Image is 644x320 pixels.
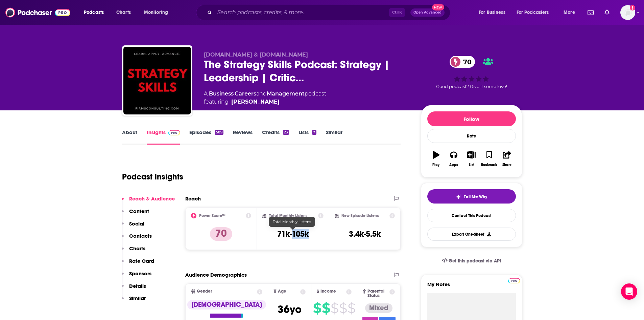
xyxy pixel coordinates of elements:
[365,303,392,313] div: Mixed
[630,5,635,10] svg: Add a profile image
[432,163,439,167] div: Play
[512,7,559,18] button: open menu
[339,303,347,314] span: $
[112,7,135,18] a: Charts
[129,245,145,252] p: Charts
[313,303,321,314] span: $
[427,281,516,293] label: My Notes
[462,147,480,171] button: List
[129,208,149,214] p: Content
[231,98,280,106] a: Michael Boricki
[204,51,308,58] span: [DOMAIN_NAME] & [DOMAIN_NAME]
[5,6,70,19] img: Podchaser - Follow, Share and Rate Podcasts
[427,189,516,204] button: tell me why sparkleTell Me Why
[620,5,635,20] span: Logged in as megcassidy
[122,295,146,307] button: Similar
[204,98,326,106] span: featuring
[456,56,475,68] span: 70
[122,129,137,145] a: About
[436,84,507,89] span: Good podcast? Give it some love!
[209,90,234,97] a: Business
[129,258,154,264] p: Rate Card
[262,129,289,145] a: Credits23
[620,5,635,20] button: Show profile menu
[474,7,514,18] button: open menu
[389,8,405,17] span: Ctrl K
[122,245,145,258] button: Charts
[139,7,177,18] button: open menu
[187,300,266,310] div: [DEMOGRAPHIC_DATA]
[479,8,505,17] span: For Business
[427,228,516,241] button: Export One-Sheet
[427,147,445,171] button: Play
[480,147,498,171] button: Bookmark
[585,7,596,18] a: Show notifications dropdown
[413,11,442,14] span: Open Advanced
[508,278,520,283] img: Podchaser Pro
[450,56,475,68] a: 70
[210,227,232,241] p: 70
[267,90,305,97] a: Management
[122,270,151,283] button: Sponsors
[348,303,355,314] span: $
[204,90,326,106] div: A podcast
[273,219,311,224] span: Total Monthly Listens
[427,111,516,126] button: Follow
[498,147,516,171] button: Share
[322,303,330,314] span: $
[256,90,267,97] span: and
[185,272,247,278] h2: Audience Demographics
[129,233,152,239] p: Contacts
[79,7,113,18] button: open menu
[326,129,342,145] a: Similar
[312,130,316,135] div: 7
[215,130,223,135] div: 589
[559,7,583,18] button: open menu
[122,258,154,270] button: Rate Card
[436,253,507,269] a: Get this podcast via API
[427,129,516,143] div: Rate
[129,220,144,227] p: Social
[620,5,635,20] img: User Profile
[432,4,444,10] span: New
[234,90,235,97] span: ,
[277,229,309,239] h3: 71k-105k
[189,129,223,145] a: Episodes589
[469,163,474,167] div: List
[481,163,497,167] div: Bookmark
[129,295,146,301] p: Similar
[129,195,175,202] p: Reach & Audience
[122,233,152,245] button: Contacts
[502,163,511,167] div: Share
[421,51,522,94] div: 70Good podcast? Give it some love!
[331,303,338,314] span: $
[202,5,457,20] div: Search podcasts, credits, & more...
[233,129,253,145] a: Reviews
[410,8,445,17] button: Open AdvancedNew
[269,213,307,218] h2: Total Monthly Listens
[456,194,461,199] img: tell me why sparkle
[449,258,501,264] span: Get this podcast via API
[427,209,516,222] a: Contact This Podcast
[464,194,487,199] span: Tell Me Why
[122,283,146,295] button: Details
[197,289,212,294] span: Gender
[508,277,520,283] a: Pro website
[445,147,462,171] button: Apps
[122,220,144,233] button: Social
[367,289,388,298] span: Parental Status
[621,283,637,300] div: Open Intercom Messenger
[147,129,180,145] a: InsightsPodchaser Pro
[129,270,151,277] p: Sponsors
[123,47,191,114] img: The Strategy Skills Podcast: Strategy | Leadership | Critical Thinking | Problem-Solving
[185,195,201,202] h2: Reach
[122,172,183,182] h1: Podcast Insights
[129,283,146,289] p: Details
[449,163,458,167] div: Apps
[199,213,225,218] h2: Power Score™
[215,7,389,18] input: Search podcasts, credits, & more...
[84,8,104,17] span: Podcasts
[116,8,131,17] span: Charts
[122,195,175,208] button: Reach & Audience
